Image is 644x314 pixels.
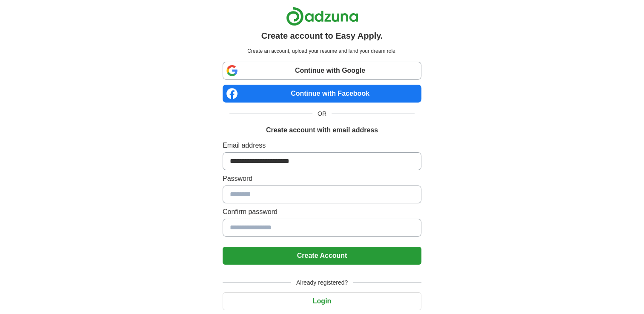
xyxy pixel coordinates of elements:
h1: Create account with email address [266,125,378,135]
span: Already registered? [291,278,353,287]
span: OR [312,109,332,118]
label: Email address [223,140,421,151]
a: Continue with Facebook [223,85,421,103]
label: Password [223,174,421,184]
button: Create Account [223,247,421,265]
h1: Create account to Easy Apply. [261,29,383,42]
img: Adzuna logo [286,7,358,26]
a: Continue with Google [223,62,421,80]
button: Login [223,292,421,310]
a: Login [223,297,421,305]
p: Create an account, upload your resume and land your dream role. [224,47,420,55]
label: Confirm password [223,207,421,217]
